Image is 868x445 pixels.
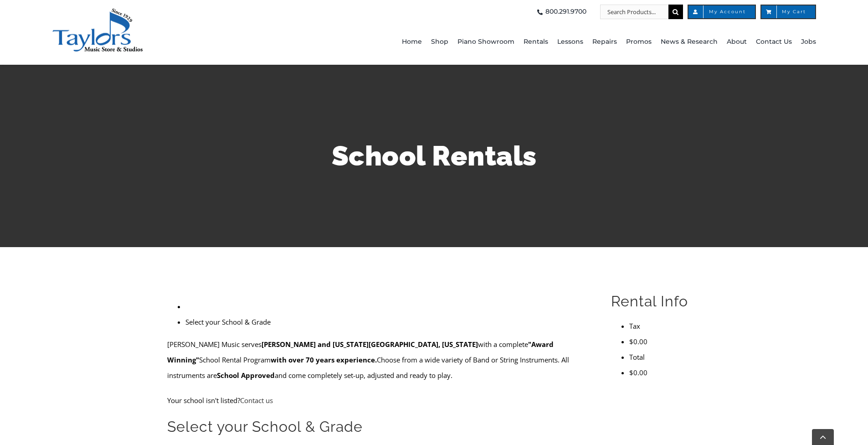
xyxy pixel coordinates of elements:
span: My Cart [770,10,806,14]
nav: Top Right [251,5,816,19]
strong: [PERSON_NAME] and [US_STATE][GEOGRAPHIC_DATA], [US_STATE] [262,340,478,349]
a: taylors-music-store-west-chester [52,7,143,16]
li: Total [629,349,701,365]
li: $0.00 [629,334,701,349]
a: Rentals [524,19,548,65]
input: Search Products... [600,5,668,19]
span: Promos [626,35,652,49]
span: Piano Showroom [457,35,514,49]
a: My Cart [760,5,816,19]
h1: School Rentals [168,137,701,175]
a: Lessons [557,19,583,65]
a: My Account [688,5,756,19]
span: Contact Us [756,35,792,49]
span: Repairs [592,35,617,49]
span: 800.291.9700 [545,5,586,19]
strong: with over 70 years experience. [271,355,377,364]
span: Shop [431,35,448,49]
strong: School Approved [217,371,275,380]
li: Tax [629,318,701,334]
a: Repairs [592,19,617,65]
p: Your school isn't listed? [167,393,590,408]
span: Rentals [524,35,548,49]
a: Promos [626,19,652,65]
p: [PERSON_NAME] Music serves with a complete School Rental Program Choose from a wide variety of Ba... [167,336,590,383]
h2: Rental Info [611,292,701,311]
a: Jobs [801,19,816,65]
input: Search [668,5,683,19]
a: About [727,19,747,65]
span: Home [402,35,422,49]
a: Contact us [240,396,273,405]
span: About [727,35,747,49]
span: News & Research [661,35,718,49]
span: Lessons [557,35,583,49]
span: Jobs [801,35,816,49]
a: Home [402,19,422,65]
li: Select your School & Grade [185,314,590,330]
a: News & Research [661,19,718,65]
nav: Main Menu [251,19,816,65]
li: $0.00 [629,365,701,380]
a: 800.291.9700 [534,5,586,19]
a: Piano Showroom [457,19,514,65]
h2: Select your School & Grade [167,417,590,436]
a: Shop [431,19,448,65]
a: Contact Us [756,19,792,65]
span: My Account [698,10,746,14]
